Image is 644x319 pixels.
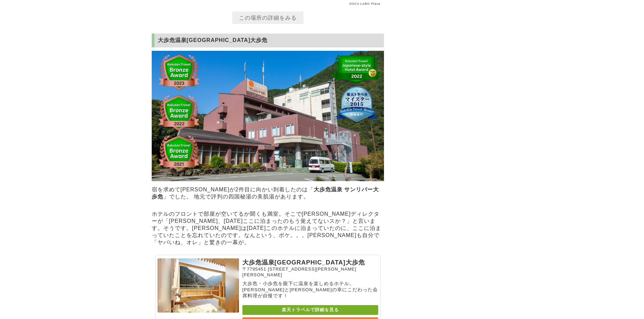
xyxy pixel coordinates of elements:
[152,51,384,181] img: 大歩危温泉サンリバー大歩危
[242,258,378,267] p: 大歩危温泉[GEOGRAPHIC_DATA]大歩危
[242,305,378,315] a: 楽天トラベルで詳細を見る
[152,209,384,248] p: ホテルのフロントで部屋が空いてるか聞くも満室。そこで[PERSON_NAME]ディレクターが「[PERSON_NAME]、[DATE]ここに泊まったのもう覚えてないスか？」と言います。そうです。...
[232,12,303,24] a: この場所の詳細をみる
[242,281,378,299] p: 大歩危・小歩危を眼下に温泉を楽しめるホテル。[PERSON_NAME]と[PERSON_NAME]の幸にこだわった会席料理が自慢です！
[349,2,381,5] a: OSCA LABO Place
[242,267,266,272] span: 〒7795451
[152,185,384,202] p: 宿を求めて[PERSON_NAME]が2件目に向かい到着したのは「 」でした。 地元で評判の四国秘湯の美肌湯があります。
[242,267,356,277] span: [STREET_ADDRESS][PERSON_NAME][PERSON_NAME]
[152,34,384,47] h2: 大歩危温泉[GEOGRAPHIC_DATA]大歩危
[158,258,239,313] img: 大歩危温泉サンリバー大歩危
